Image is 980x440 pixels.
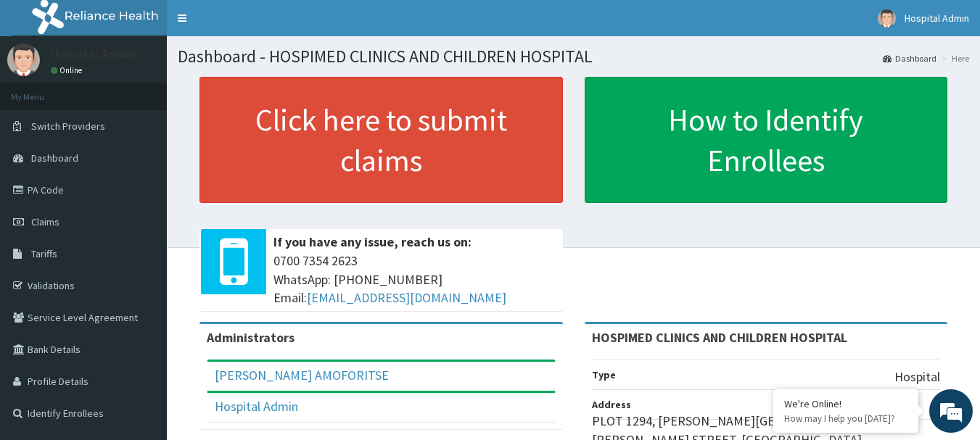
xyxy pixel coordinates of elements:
b: If you have any issue, reach us on: [273,233,472,250]
a: Click here to submit claims [199,77,563,203]
b: Type [592,368,616,381]
b: Address [592,398,631,411]
span: 0700 7354 2623 WhatsApp: [PHONE_NUMBER] Email: [273,252,556,307]
a: Online [51,65,86,75]
strong: HOSPIMED CLINICS AND CHILDREN HOSPITAL [592,329,847,346]
img: User Image [878,9,896,28]
p: Hospital [894,368,940,386]
div: We're Online! [784,397,907,410]
span: Switch Providers [31,120,105,133]
a: Hospital Admin [215,398,298,415]
span: Dashboard [31,151,78,165]
span: Hospital Admin [905,12,969,25]
a: Dashboard [883,52,936,65]
b: Administrators [207,329,295,346]
li: Here [938,52,969,65]
a: [EMAIL_ADDRESS][DOMAIN_NAME] [307,289,506,306]
a: [PERSON_NAME] AMOFORITSE [215,367,389,383]
span: Claims [31,215,59,228]
p: How may I help you today? [784,412,907,425]
h1: Dashboard - HOSPIMED CLINICS AND CHILDREN HOSPITAL [178,47,969,66]
p: Hospital Admin [51,47,136,60]
img: User Image [7,43,40,76]
a: How to Identify Enrollees [585,77,948,203]
span: Tariffs [31,247,57,260]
